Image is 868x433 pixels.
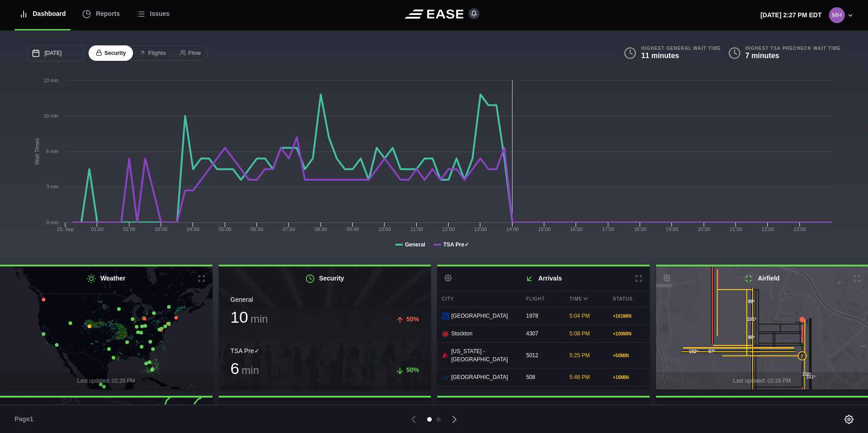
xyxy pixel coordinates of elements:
[283,226,296,232] text: 07:00
[565,291,607,307] div: Time
[57,226,74,232] tspan: 23. Sep
[522,307,563,325] div: 1978
[219,226,232,232] text: 05:00
[34,138,40,165] tspan: Wait Times
[613,374,645,381] div: + 16 MIN
[219,266,431,290] h2: Security
[231,346,419,356] div: TSA Pre✓
[187,226,200,232] text: 04:00
[451,312,508,320] span: [GEOGRAPHIC_DATA]
[522,291,563,307] div: Flight
[538,226,551,232] text: 15:00
[698,226,710,232] text: 20:00
[760,10,822,20] p: [DATE] 2:27 PM EDT
[570,352,590,359] span: 5:25 PM
[437,291,519,307] div: City
[613,330,645,337] div: + 100 MIN
[443,241,469,248] tspan: TSA Pre✓
[251,226,263,232] text: 06:00
[570,226,583,232] text: 16:00
[46,184,59,189] tspan: 3 min
[231,309,268,325] h3: 10
[506,226,519,232] text: 14:00
[666,226,679,232] text: 19:00
[155,226,168,232] text: 03:00
[745,52,779,59] b: 7 minutes
[44,113,59,118] tspan: 10 min
[762,226,774,232] text: 22:00
[437,398,650,422] h2: Departures
[641,52,679,59] b: 11 minutes
[123,226,136,232] text: 02:00
[346,226,359,232] text: 09:00
[451,347,515,364] span: [US_STATE] - [GEOGRAPHIC_DATA]
[570,313,590,319] span: 5:04 PM
[231,360,259,376] h3: 6
[522,386,563,403] div: 5789
[173,45,208,61] button: Flow
[15,414,37,424] span: Page 1
[219,385,431,403] div: Last updated: 02:26 PM
[231,295,419,305] div: General
[406,315,419,323] span: 50%
[410,226,423,232] text: 11:00
[379,226,391,232] text: 10:00
[451,330,473,338] span: Stockton
[794,226,806,232] text: 23:00
[442,226,455,232] text: 12:00
[613,352,645,359] div: + 50 MIN
[730,226,742,232] text: 21:00
[315,226,327,232] text: 08:00
[602,226,615,232] text: 17:00
[451,373,508,381] span: [GEOGRAPHIC_DATA]
[219,398,431,422] h2: Parking
[522,325,563,342] div: 4307
[641,45,720,51] b: Highest General Wait Time
[829,7,845,23] img: 8d1564f89ae08c1c7851ff747965b28a
[406,366,419,374] span: 50%
[798,351,807,360] div: 2
[570,330,590,337] span: 5:08 PM
[634,226,646,232] text: 18:00
[745,45,841,51] b: Highest TSA PreCheck Wait Time
[608,291,650,307] div: Status
[474,226,487,232] text: 13:00
[522,369,563,386] div: 508
[91,226,104,232] text: 01:00
[405,241,425,248] tspan: General
[242,364,259,376] span: min
[44,78,59,83] tspan: 13 min
[27,45,84,61] input: mm/dd/yyyy
[522,347,563,364] div: 5012
[132,45,173,61] button: Flights
[46,220,59,225] tspan: 0 min
[46,148,59,154] tspan: 6 min
[89,45,133,61] button: Security
[613,313,645,320] div: + 161 MIN
[437,266,650,290] h2: Arrivals
[570,374,590,380] span: 5:46 PM
[251,313,268,325] span: min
